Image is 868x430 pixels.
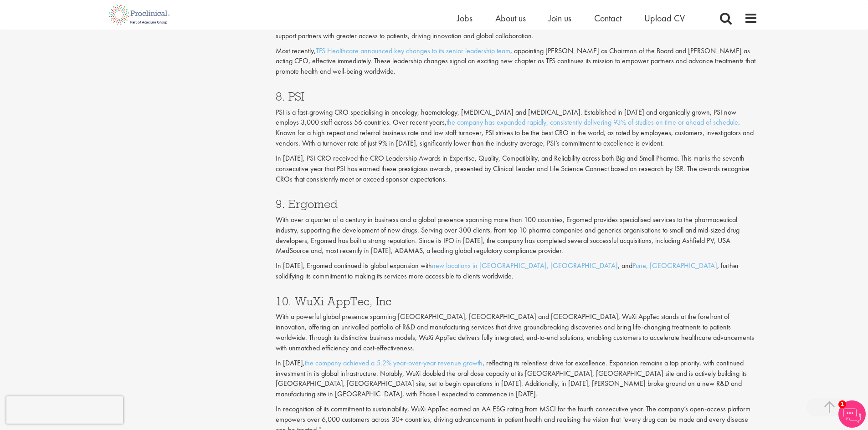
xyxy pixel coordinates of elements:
[276,91,758,102] h3: 8. PSI
[838,400,846,408] span: 1
[276,261,758,282] p: In [DATE], Ergomed continued its global expansion with , and , further solidifying its commitment...
[276,312,758,353] p: With a powerful global presence spanning [GEOGRAPHIC_DATA], [GEOGRAPHIC_DATA] and [GEOGRAPHIC_DAT...
[276,198,758,210] h3: 9. Ergomed
[276,358,758,400] p: In [DATE], , reflecting its relentless drive for excellence. Expansion remains a top priority, wi...
[632,261,717,270] a: Pune, [GEOGRAPHIC_DATA]
[305,358,483,368] a: the company achieved a 5.2% year-over-year revenue growth
[6,396,123,424] iframe: reCAPTCHA
[549,12,571,24] a: Join us
[276,215,758,256] p: With over a quarter of a century in business and a global presence spanning more than 100 countri...
[276,295,758,307] h3: 10. WuXi AppTec, Inc
[276,46,758,77] p: Most recently, , appointing [PERSON_NAME] as Chairman of the Board and [PERSON_NAME] as acting CE...
[447,117,738,127] a: the company has expanded rapidly, consistently delivering 93% of studies on time or ahead of sche...
[644,12,685,24] a: Upload CV
[457,12,473,24] a: Jobs
[276,107,758,149] p: PSI is a fast-growing CRO specialising in oncology, haematology, [MEDICAL_DATA] and [MEDICAL_DATA...
[594,12,621,24] a: Contact
[316,46,510,56] a: TFS Healthcare announced key changes to its senior leadership team
[838,400,866,428] img: Chatbot
[276,153,758,185] p: In [DATE], PSI CRO received the CRO Leadership Awards in Expertise, Quality, Compatibility, and R...
[495,12,526,24] a: About us
[432,261,618,270] a: new locations in [GEOGRAPHIC_DATA], [GEOGRAPHIC_DATA]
